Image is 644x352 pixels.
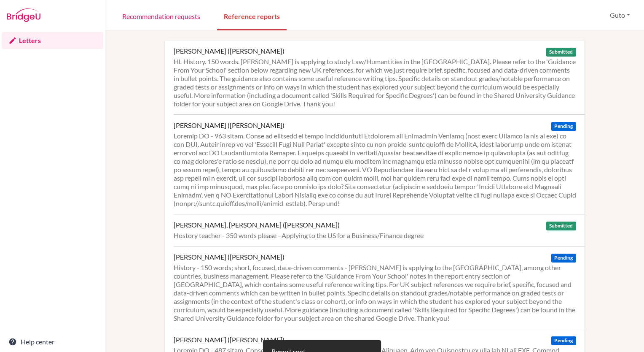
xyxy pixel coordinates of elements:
[174,132,576,208] div: Loremip DO - 963 sitam. Conse ad elitsedd ei tempo Incididuntutl Etdolorem ali Enimadmin Veniamq ...
[546,48,576,57] span: Submitted
[174,47,284,55] div: [PERSON_NAME] ([PERSON_NAME])
[174,253,284,261] div: [PERSON_NAME] ([PERSON_NAME])
[174,57,576,108] div: HL History. 150 words. [PERSON_NAME] is applying to study Law/Humantities in the [GEOGRAPHIC_DATA...
[174,263,576,322] div: History - 150 words; short, focused, data-driven comments - [PERSON_NAME] is applying to the [GEO...
[174,114,585,214] a: [PERSON_NAME] ([PERSON_NAME]) Pending Loremip DO - 963 sitam. Conse ad elitsedd ei tempo Incididu...
[174,221,340,229] div: [PERSON_NAME], [PERSON_NAME] ([PERSON_NAME])
[115,1,207,30] a: Recommendation requests
[174,121,284,130] div: [PERSON_NAME] ([PERSON_NAME])
[174,41,585,114] a: [PERSON_NAME] ([PERSON_NAME]) Submitted HL History. 150 words. [PERSON_NAME] is applying to study...
[174,246,585,329] a: [PERSON_NAME] ([PERSON_NAME]) Pending History - 150 words; short, focused, data-driven comments -...
[2,32,103,49] a: Letters
[174,231,576,240] div: Hostory teacher - 350 words please - Applying to the US for a Business/Finance degree
[606,7,634,23] button: Guto
[217,1,287,30] a: Reference reports
[174,214,585,246] a: [PERSON_NAME], [PERSON_NAME] ([PERSON_NAME]) Submitted Hostory teacher - 350 words please - Apply...
[174,336,284,344] div: [PERSON_NAME] ([PERSON_NAME])
[551,254,576,263] span: Pending
[551,336,576,345] span: Pending
[2,333,103,350] a: Help center
[7,8,40,22] img: Bridge-U
[551,122,576,131] span: Pending
[546,222,576,230] span: Submitted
